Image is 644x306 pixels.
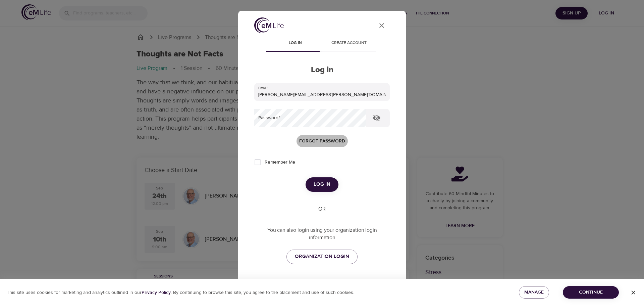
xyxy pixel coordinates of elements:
span: ORGANIZATION LOGIN [295,252,349,261]
img: logo [254,17,284,33]
span: Continue [568,288,613,297]
span: Manage [524,288,544,297]
button: close [374,17,390,34]
b: Privacy Policy [142,290,171,296]
span: Log in [272,40,318,47]
span: Forgot password [299,137,345,145]
span: Log in [314,180,330,189]
button: Forgot password [297,135,348,147]
h2: Log in [254,65,390,75]
a: ORGANIZATION LOGIN [286,250,358,264]
div: disabled tabs example [254,36,390,52]
button: Log in [306,177,338,191]
span: Remember Me [265,159,295,166]
p: You can also login using your organization login information [254,226,390,242]
span: Create account [326,40,372,47]
div: OR [316,205,328,213]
